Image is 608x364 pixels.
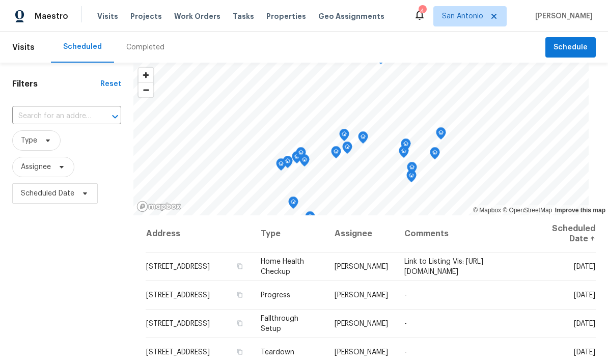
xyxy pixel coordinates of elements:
h1: Filters [12,79,100,89]
button: Copy Address [235,262,244,271]
span: [STREET_ADDRESS] [146,320,210,327]
span: Properties [266,11,306,21]
th: Address [146,215,253,253]
span: [DATE] [574,320,595,327]
span: [DATE] [574,263,595,270]
span: Link to Listing Vis: [URL][DOMAIN_NAME] [404,258,483,275]
span: Zoom out [139,83,153,97]
a: Improve this map [555,207,605,214]
div: Map marker [283,156,293,172]
div: Map marker [430,147,440,163]
th: Type [253,215,326,253]
span: [PERSON_NAME] [335,349,388,356]
div: Map marker [331,146,341,162]
span: - [404,292,407,299]
div: Map marker [358,131,368,147]
div: 4 [419,6,426,16]
div: Scheduled [63,42,102,52]
span: Tasks [233,13,254,20]
span: - [404,349,407,356]
button: Zoom out [139,82,153,97]
span: Teardown [261,349,294,356]
th: Assignee [326,215,396,253]
div: Map marker [342,142,352,157]
button: Copy Address [235,347,244,356]
span: Progress [261,292,290,299]
span: [STREET_ADDRESS] [146,292,210,299]
div: Map marker [296,147,306,163]
span: Projects [130,11,162,21]
span: [PERSON_NAME] [335,263,388,270]
span: Geo Assignments [318,11,384,21]
span: Maestro [35,11,68,21]
span: San Antonio [442,11,483,21]
button: Zoom in [139,68,153,82]
div: Map marker [399,146,409,161]
span: Schedule [554,41,588,54]
span: [STREET_ADDRESS] [146,263,210,270]
span: Work Orders [174,11,220,21]
span: - [404,320,407,327]
div: Map marker [407,162,417,178]
div: Map marker [339,129,349,145]
canvas: Map [133,63,589,215]
div: Map marker [406,170,417,186]
button: Schedule [545,37,596,58]
input: Search for an address... [12,108,93,124]
span: [PERSON_NAME] [335,292,388,299]
th: Comments [396,215,531,253]
span: [DATE] [574,349,595,356]
span: Fallthrough Setup [261,315,298,332]
span: Scheduled Date [21,188,74,199]
span: Type [21,135,37,146]
a: Mapbox [473,207,501,214]
button: Copy Address [235,290,244,299]
a: OpenStreetMap [503,207,552,214]
span: [STREET_ADDRESS] [146,349,210,356]
div: Map marker [276,158,286,174]
span: Visits [97,11,118,21]
div: Reset [100,79,121,89]
span: [DATE] [574,292,595,299]
div: Map marker [436,127,446,143]
div: Map marker [305,211,315,227]
div: Map marker [288,197,298,212]
span: [PERSON_NAME] [531,11,593,21]
span: Home Health Checkup [261,258,304,275]
div: Map marker [292,151,302,167]
span: Assignee [21,162,51,172]
th: Scheduled Date ↑ [532,215,596,253]
div: Map marker [401,138,411,154]
div: Completed [126,42,164,52]
button: Open [108,109,122,124]
button: Copy Address [235,319,244,328]
span: Visits [12,36,35,59]
a: Mapbox homepage [136,201,181,212]
span: [PERSON_NAME] [335,320,388,327]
